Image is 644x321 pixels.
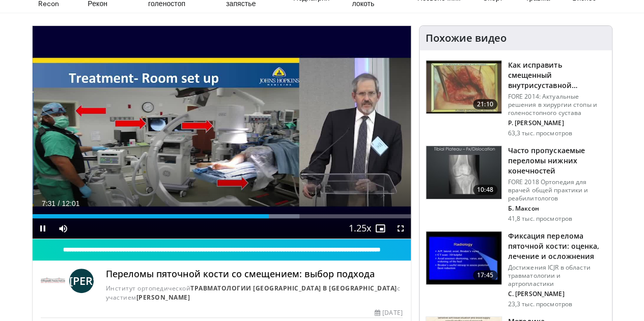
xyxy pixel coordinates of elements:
[508,60,601,100] font: Как исправить смещенный внутрисуставной перелом пяточной кости
[508,231,599,261] font: Фиксация перелома пяточной кости: оценка, лечение и осложнения
[69,269,94,293] a: [PERSON_NAME]
[350,218,370,239] button: Playback Rate
[106,284,191,293] font: Институт ортопедической
[42,199,55,208] span: 7:31
[508,263,591,288] font: Достижения ICJR в области травматологии и артропластики
[477,271,493,279] font: 17:45
[426,145,606,223] a: 10:48 Часто пропускаемые переломы нижних конечностей FORE 2018 Ортопедия для врачей общей практик...
[426,231,606,308] a: 17:45 Фиксация перелома пяточной кости: оценка, лечение и осложнения Достижения ICJR в области тр...
[508,289,565,298] font: С. [PERSON_NAME]
[390,218,411,239] button: Fullscreen
[41,269,65,293] img: Институт ортопедической травматологии Калифорнийского университета в Сан-Франциско
[370,218,390,239] button: Enable picture-in-picture mode
[53,218,73,239] button: Mute
[106,284,401,302] font: с участием
[426,231,501,284] img: 297020_0000_1.png.150x105_q85_crop-smart_upscale.jpg
[106,268,375,280] font: Переломы пяточной кости со смещением: выбор подхода
[33,214,411,218] div: Progress Bar
[33,218,53,239] button: Pause
[33,26,411,239] video-js: Video Player
[508,178,589,202] font: FORE 2018 Ортопедия для врачей общей практики и реабилитологов
[426,60,606,137] a: 21:10 Как исправить смещенный внутрисуставной перелом пяточной кости FORE 2014: Актуальные решени...
[508,119,564,127] font: Р. [PERSON_NAME]
[477,100,493,108] font: 21:10
[426,146,501,199] img: 4aa379b6-386c-4fb5-93ee-de5617843a87.150x105_q85_crop-smart_upscale.jpg
[426,61,501,113] img: 55ff4537-6d30-4030-bbbb-bab469c05b17.150x105_q85_crop-smart_upscale.jpg
[508,145,585,176] font: Часто пропускаемые переломы нижних конечностей
[69,273,156,288] font: [PERSON_NAME]
[508,214,572,223] font: 41,8 тыс. просмотров
[477,185,493,194] font: 10:48
[426,31,507,45] font: Похожие видео
[58,199,60,208] span: /
[508,204,539,213] font: Б. Максон
[136,293,190,302] a: [PERSON_NAME]
[382,308,402,317] font: [DATE]
[508,92,597,117] font: FORE 2014: Актуальные решения в хирургии стопы и голеностопного сустава
[508,300,572,308] font: 23,3 тыс. просмотров
[190,284,397,293] a: травматологии [GEOGRAPHIC_DATA] в [GEOGRAPHIC_DATA]
[62,199,79,208] span: 12:01
[508,129,572,137] font: 63,3 тыс. просмотров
